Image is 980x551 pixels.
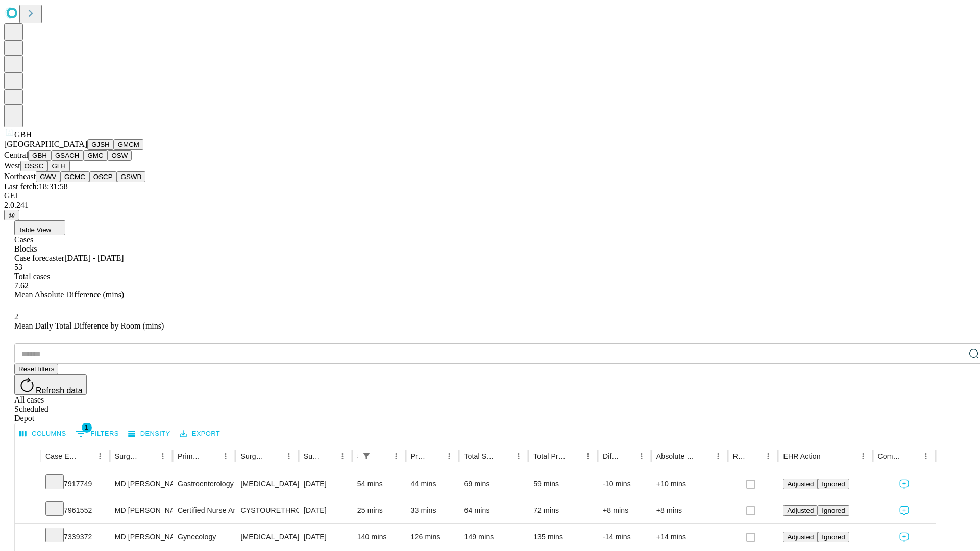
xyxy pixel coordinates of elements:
[18,365,54,373] span: Reset filters
[64,254,124,262] span: [DATE] - [DATE]
[359,449,374,463] div: 1 active filter
[20,502,35,520] button: Expand
[108,150,132,161] button: OSW
[4,210,19,220] button: @
[18,226,51,234] span: Table View
[45,497,105,523] div: 7961552
[304,497,347,523] div: [DATE]
[783,505,818,516] button: Adjusted
[87,139,114,150] button: GJSH
[620,449,634,463] button: Sort
[156,449,170,463] button: Menu
[603,497,646,523] div: +8 mins
[126,426,173,442] button: Density
[14,272,50,281] span: Total cases
[783,452,820,460] div: EHR Action
[787,480,814,488] span: Adjusted
[51,150,83,161] button: GSACH
[904,449,919,463] button: Sort
[14,220,65,235] button: Table View
[83,150,107,161] button: GMC
[357,452,358,460] div: Scheduled In Room Duration
[4,172,36,181] span: Northeast
[267,449,282,463] button: Sort
[4,140,87,148] span: [GEOGRAPHIC_DATA]
[581,449,595,463] button: Menu
[697,449,711,463] button: Sort
[304,471,347,497] div: [DATE]
[603,452,619,460] div: Difference
[733,452,746,460] div: Resolved in EHR
[656,452,696,460] div: Absolute Difference
[818,505,849,516] button: Ignored
[89,171,117,182] button: OSCP
[36,386,83,395] span: Refresh data
[4,182,68,191] span: Last fetch: 18:31:58
[533,471,593,497] div: 59 mins
[141,449,156,463] button: Sort
[533,452,566,460] div: Total Predicted Duration
[14,312,18,321] span: 2
[47,161,69,171] button: GLH
[45,524,105,550] div: 7339372
[411,471,454,497] div: 44 mins
[177,426,223,442] button: Export
[60,171,89,182] button: GCMC
[787,507,814,514] span: Adjusted
[178,497,230,523] div: Certified Nurse Anesthetist
[45,471,105,497] div: 7917749
[14,130,32,139] span: GBH
[115,524,167,550] div: MD [PERSON_NAME] [PERSON_NAME] Md
[218,449,233,463] button: Menu
[428,449,442,463] button: Sort
[359,449,374,463] button: Show filters
[14,290,124,299] span: Mean Absolute Difference (mins)
[14,263,22,271] span: 53
[822,507,845,514] span: Ignored
[36,171,60,182] button: GWV
[240,452,266,460] div: Surgery Name
[533,497,593,523] div: 72 mins
[603,524,646,550] div: -14 mins
[4,151,28,159] span: Central
[919,449,933,463] button: Menu
[304,452,320,460] div: Surgery Date
[93,449,107,463] button: Menu
[14,281,29,290] span: 7.62
[20,529,35,546] button: Expand
[411,452,427,460] div: Predicted In Room Duration
[304,524,347,550] div: [DATE]
[20,475,35,493] button: Expand
[178,452,203,460] div: Primary Service
[321,449,335,463] button: Sort
[282,449,296,463] button: Menu
[73,425,121,442] button: Show filters
[411,497,454,523] div: 33 mins
[82,422,92,433] span: 1
[761,449,775,463] button: Menu
[79,449,93,463] button: Sort
[14,254,64,262] span: Case forecaster
[178,471,230,497] div: Gastroenterology
[389,449,403,463] button: Menu
[511,449,526,463] button: Menu
[818,532,849,542] button: Ignored
[4,161,20,170] span: West
[822,449,836,463] button: Sort
[204,449,218,463] button: Sort
[20,161,48,171] button: OSSC
[375,449,389,463] button: Sort
[4,201,976,210] div: 2.0.241
[115,452,140,460] div: Surgeon Name
[656,497,723,523] div: +8 mins
[533,524,593,550] div: 135 mins
[115,497,167,523] div: MD [PERSON_NAME]
[240,524,293,550] div: [MEDICAL_DATA] [MEDICAL_DATA] REMOVAL TUBES AND/OR OVARIES FOR UTERUS 250GM OR LESS
[464,497,523,523] div: 64 mins
[603,471,646,497] div: -10 mins
[634,449,649,463] button: Menu
[822,480,845,488] span: Ignored
[656,471,723,497] div: +10 mins
[357,524,401,550] div: 140 mins
[357,497,401,523] div: 25 mins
